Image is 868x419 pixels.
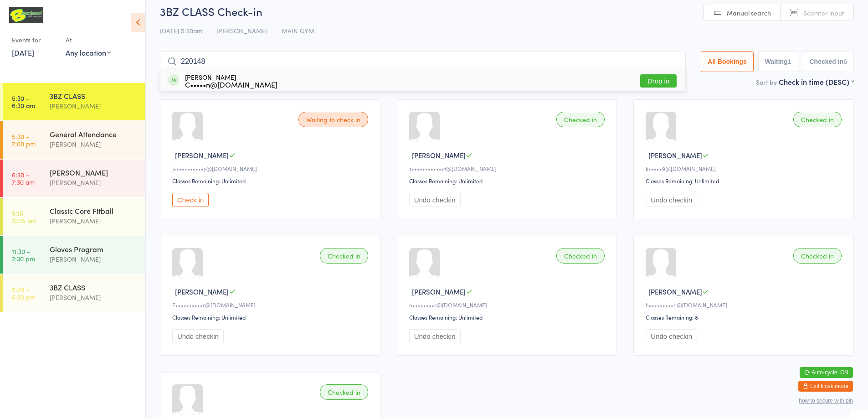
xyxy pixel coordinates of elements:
[648,150,702,160] span: [PERSON_NAME]
[779,77,854,87] div: Check in time (DESC)
[66,47,111,57] div: Any location
[50,177,138,188] div: [PERSON_NAME]
[556,248,605,264] div: Checked in
[160,26,202,35] span: [DATE] 5:30am
[3,160,145,197] a: 6:30 -7:30 am[PERSON_NAME][PERSON_NAME]
[175,287,229,296] span: [PERSON_NAME]
[12,47,34,57] a: [DATE]
[648,287,702,296] span: [PERSON_NAME]
[640,74,677,88] button: Drop in
[793,112,842,127] div: Checked in
[409,329,461,343] button: Undo checkin
[758,51,798,72] button: Waiting1
[282,26,314,35] span: MAIN GYM
[798,381,853,392] button: Exit kiosk mode
[172,177,371,185] div: Classes Remaining: Unlimited
[50,129,138,139] div: General Attendance
[701,51,754,72] button: All Bookings
[843,58,847,65] div: 6
[646,301,844,309] div: h•••••••••n@[DOMAIN_NAME]
[3,83,145,120] a: 5:30 -6:30 am3BZ CLASS[PERSON_NAME]
[298,112,368,127] div: Waiting to check in
[3,236,145,274] a: 11:30 -2:30 pmGloves Program[PERSON_NAME]
[799,398,853,404] button: how to secure with pin
[9,7,43,23] img: B Transformed Gym
[3,198,145,235] a: 9:15 -10:15 amClassic Core Fitball[PERSON_NAME]
[50,254,138,264] div: [PERSON_NAME]
[172,165,371,172] div: J•••••••••••y@[DOMAIN_NAME]
[800,367,853,378] button: Auto-cycle: ON
[50,206,138,216] div: Classic Core Fitball
[160,51,686,72] input: Search
[646,177,844,185] div: Classes Remaining: Unlimited
[320,248,368,264] div: Checked in
[556,112,605,127] div: Checked in
[3,274,145,312] a: 5:30 -6:30 pm3BZ CLASS[PERSON_NAME]
[803,51,854,72] button: Checked in6
[412,287,466,296] span: [PERSON_NAME]
[12,133,36,147] time: 5:30 - 7:00 pm
[50,101,138,111] div: [PERSON_NAME]
[172,329,224,343] button: Undo checkin
[409,313,608,321] div: Classes Remaining: Unlimited
[12,248,35,262] time: 11:30 - 2:30 pm
[3,121,145,159] a: 5:30 -7:00 pmGeneral Attendance[PERSON_NAME]
[646,313,844,321] div: Classes Remaining: 8
[216,26,267,35] span: [PERSON_NAME]
[175,150,229,160] span: [PERSON_NAME]
[409,165,608,172] div: s••••••••••••t@[DOMAIN_NAME]
[409,301,608,309] div: a••••••••s@[DOMAIN_NAME]
[409,177,608,185] div: Classes Remaining: Unlimited
[172,193,209,207] button: Check in
[12,32,56,47] div: Events for
[50,167,138,177] div: [PERSON_NAME]
[50,244,138,254] div: Gloves Program
[788,58,791,65] div: 1
[12,286,36,300] time: 5:30 - 6:30 pm
[646,329,697,343] button: Undo checkin
[185,73,277,88] div: [PERSON_NAME]
[12,171,35,186] time: 6:30 - 7:30 am
[727,8,771,17] span: Manual search
[803,8,844,17] span: Scanner input
[50,292,138,303] div: [PERSON_NAME]
[793,248,842,264] div: Checked in
[320,384,368,400] div: Checked in
[646,193,697,207] button: Undo checkin
[409,193,461,207] button: Undo checkin
[50,91,138,101] div: 3BZ CLASS
[66,32,111,47] div: At
[646,165,844,172] div: k•••••9@[DOMAIN_NAME]
[160,4,854,19] h2: 3BZ CLASS Check-in
[172,301,371,309] div: E••••••••••r@[DOMAIN_NAME]
[185,81,277,88] div: C•••••n@[DOMAIN_NAME]
[50,282,138,292] div: 3BZ CLASS
[50,139,138,150] div: [PERSON_NAME]
[172,313,371,321] div: Classes Remaining: Unlimited
[12,94,35,109] time: 5:30 - 6:30 am
[756,78,777,87] label: Sort by
[412,150,466,160] span: [PERSON_NAME]
[50,216,138,226] div: [PERSON_NAME]
[12,209,36,224] time: 9:15 - 10:15 am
